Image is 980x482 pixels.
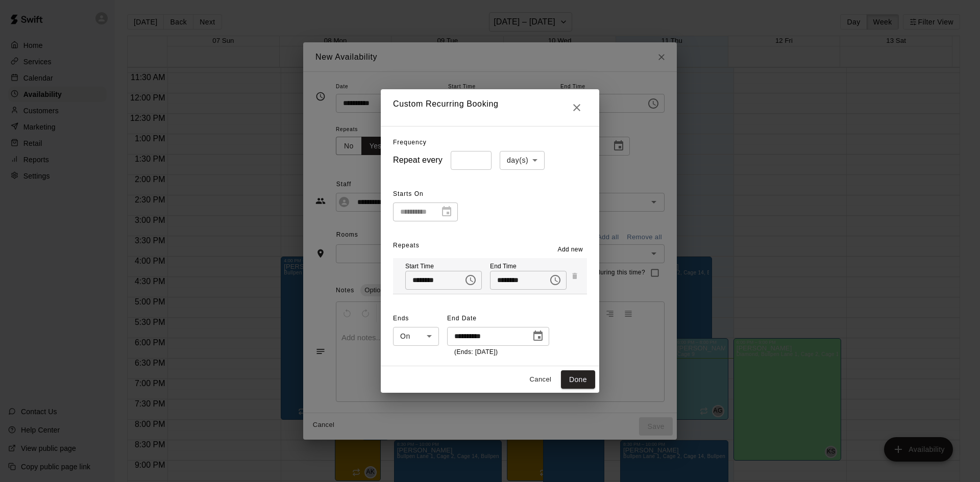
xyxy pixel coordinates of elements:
div: day(s) [500,151,545,170]
p: Start Time [405,262,482,271]
button: Add new [554,242,587,258]
p: End Time [490,262,567,271]
p: (Ends: [DATE]) [454,347,542,358]
button: Choose time, selected time is 5:00 PM [545,270,566,290]
button: Choose time, selected time is 2:00 PM [460,270,481,290]
button: Done [561,370,595,389]
button: Close [567,97,587,118]
h6: Repeat every [393,153,443,167]
span: End Date [447,311,549,327]
span: Frequency [393,139,427,146]
h2: Custom Recurring Booking [381,89,599,126]
span: Ends [393,311,439,327]
span: Starts On [393,186,458,202]
span: Repeats [393,242,420,249]
span: Add new [558,245,583,255]
button: Choose date, selected date is Oct 31, 2025 [528,326,548,346]
button: Cancel [524,372,557,388]
div: On [393,327,439,346]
